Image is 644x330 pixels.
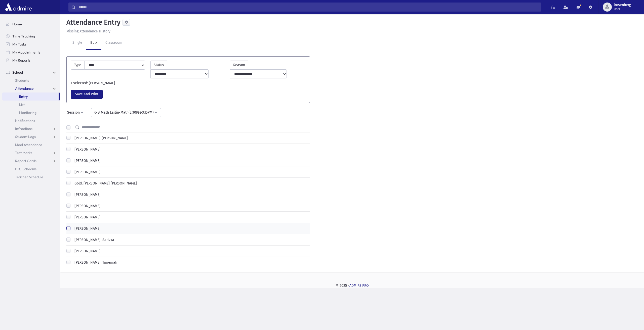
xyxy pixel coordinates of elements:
[2,125,60,133] a: Infractions
[2,68,60,76] a: School
[150,61,167,69] label: Status
[2,141,60,149] a: Meal Attendance
[86,36,101,50] a: Bulk
[72,203,101,209] label: [PERSON_NAME]
[2,92,59,101] a: Entry
[12,22,22,26] span: Home
[15,126,32,131] span: Infractions
[71,90,103,99] button: Save and Print
[101,36,126,50] a: Classroom
[12,34,35,38] span: Time Tracking
[72,260,117,265] label: [PERSON_NAME], Timemah
[2,109,60,117] a: Monitoring
[72,249,101,254] label: [PERSON_NAME]
[72,169,101,175] label: [PERSON_NAME]
[2,40,60,48] a: My Tasks
[64,29,110,33] a: Missing Attendance History
[68,36,86,50] a: Single
[67,110,80,115] div: Session
[2,117,60,125] a: Notifications
[72,135,128,141] label: [PERSON_NAME] [PERSON_NAME]
[72,158,101,163] label: [PERSON_NAME]
[71,61,85,70] label: Type
[76,3,541,12] input: Search
[2,101,60,109] a: List
[12,50,40,55] span: My Appointments
[15,78,29,83] span: Students
[19,102,25,107] span: List
[2,76,60,84] a: Students
[614,7,631,11] span: User
[94,110,154,115] div: 6-B Math Laitin-Math(2:30PM-3:15PM)
[614,3,631,7] span: lrosenberg
[2,20,60,28] a: Home
[64,108,87,117] button: Session
[15,86,34,91] span: Attendance
[15,167,37,171] span: PTC Schedule
[15,159,36,163] span: Report Cards
[72,215,101,220] label: [PERSON_NAME]
[2,84,60,92] a: Attendance
[2,165,60,173] a: PTC Schedule
[12,58,30,63] span: My Reports
[2,32,60,40] a: Time Tracking
[91,108,161,117] button: 6-B Math Laitin-Math(2:30PM-3:15PM)
[2,48,60,56] a: My Appointments
[2,133,60,141] a: Student Logs
[4,2,33,12] img: AdmirePro
[15,151,32,155] span: Test Marks
[72,237,114,243] label: [PERSON_NAME], Sarivka
[2,173,60,181] a: Teacher Schedule
[230,61,248,69] label: Reason
[15,134,36,139] span: Student Logs
[12,42,26,46] span: My Tasks
[68,283,636,288] div: © 2025 -
[72,192,101,197] label: [PERSON_NAME]
[68,80,308,86] div: 1 selected: [PERSON_NAME]
[64,18,120,27] h5: Attendance Entry
[2,157,60,165] a: Report Cards
[12,70,23,75] span: School
[15,143,42,147] span: Meal Attendance
[72,147,101,152] label: [PERSON_NAME]
[72,226,101,231] label: [PERSON_NAME]
[72,181,137,186] label: Gold, [PERSON_NAME] [PERSON_NAME]
[15,175,43,179] span: Teacher Schedule
[19,110,36,115] span: Monitoring
[15,118,35,123] span: Notifications
[19,94,28,99] span: Entry
[2,149,60,157] a: Test Marks
[66,29,110,33] u: Missing Attendance History
[349,284,369,288] a: ADMIRE PRO
[2,56,60,64] a: My Reports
